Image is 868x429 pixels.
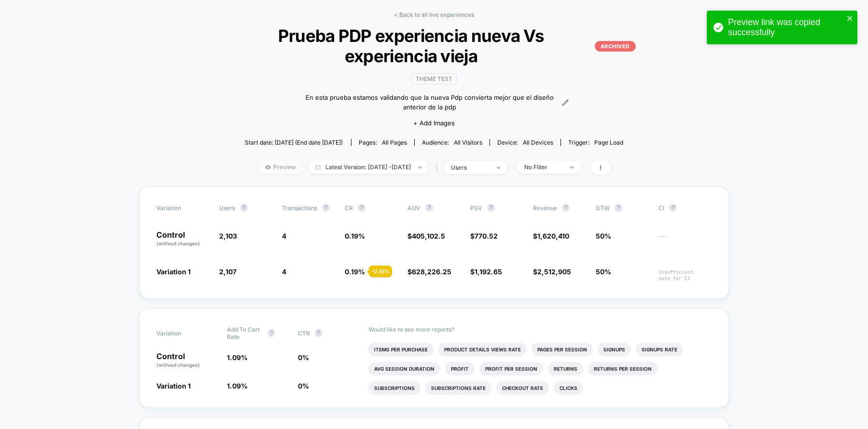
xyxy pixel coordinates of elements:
[411,73,457,84] span: Theme Test
[368,381,420,395] li: Subscriptions
[368,362,440,375] li: Avg Session Duration
[425,204,433,212] button: ?
[658,233,712,247] span: ---
[407,232,445,240] span: $
[470,232,498,240] span: $
[345,268,365,276] span: 0.19 %
[669,204,677,212] button: ?
[524,163,563,171] div: No Filter
[475,268,502,276] span: 1,192.65
[156,241,200,246] span: (without changes)
[533,232,569,240] span: $
[267,329,275,337] button: ?
[219,232,237,240] span: 2,103
[232,26,636,66] span: Prueba PDP experiencia nueva Vs experiencia vieja
[156,362,200,368] span: (without changes)
[636,343,683,356] li: Signups Rate
[615,204,622,212] button: ?
[282,232,286,240] span: 4
[240,204,248,212] button: ?
[219,204,235,212] span: users
[358,204,365,212] button: ?
[219,268,237,276] span: 2,107
[412,268,451,276] span: 628,226.25
[487,204,495,212] button: ?
[475,232,498,240] span: 770.52
[470,268,502,276] span: $
[497,167,500,169] img: end
[434,161,444,174] span: |
[227,382,248,390] span: 1.09 %
[570,166,574,168] img: end
[537,232,569,240] span: 1,620,410
[537,268,571,276] span: 2,512,905
[156,382,191,390] span: Variation 1
[596,232,611,240] span: 50%
[532,343,593,356] li: Pages Per Session
[588,362,658,375] li: Returns Per Session
[382,139,407,146] span: all pages
[227,326,263,340] span: Add To Cart Rate
[156,231,210,247] p: Control
[847,14,854,24] button: close
[156,352,217,369] p: Control
[658,204,712,212] span: CI
[523,139,553,146] span: all devices
[728,17,844,38] div: Preview link was copied successfully
[596,204,649,212] span: OTW
[368,343,434,356] li: Items Per Purchase
[298,330,310,337] span: CTR
[227,353,248,362] span: 1.09 %
[658,269,712,282] span: Insufficient data for CI
[298,353,309,362] span: 0 %
[245,139,343,146] span: Start date: [DATE] (End date [DATE])
[258,161,303,174] span: Preview
[479,362,543,375] li: Profit Per Session
[438,343,527,356] li: Product Details Views Rate
[345,204,353,212] span: CR
[299,93,559,112] span: En esta prueba estamos validando que la nueva Pdp convierta mejor que el diseño anterior de la pdp
[425,381,491,395] li: Subscriptions Rate
[413,119,455,127] span: + Add Images
[533,268,571,276] span: $
[454,139,482,146] span: All Visitors
[496,381,549,395] li: Checkout Rate
[595,41,636,52] p: ARCHIVED
[369,266,392,277] div: - 0.19 %
[548,362,583,375] li: Returns
[451,164,490,171] div: users
[359,139,407,146] div: Pages:
[394,11,474,18] a: < Back to all live experiences
[308,161,429,174] span: Latest Version: [DATE] - [DATE]
[368,326,712,333] p: Would like to see more reports?
[315,165,321,170] img: calendar
[470,204,482,212] span: PSV
[445,362,475,375] li: Profit
[156,326,210,340] span: Variation
[156,204,210,212] span: Variation
[596,268,611,276] span: 50%
[282,268,286,276] span: 4
[282,204,317,212] span: Transactions
[418,166,421,168] img: end
[533,204,557,212] span: Revenue
[594,139,623,146] span: Page Load
[568,139,623,146] div: Trigger:
[322,204,330,212] button: ?
[407,268,451,276] span: $
[562,204,570,212] button: ?
[315,329,322,337] button: ?
[554,381,583,395] li: Clicks
[345,232,365,240] span: 0.19 %
[298,382,309,390] span: 0 %
[407,204,420,212] span: AOV
[156,268,191,276] span: Variation 1
[422,139,482,146] div: Audience:
[412,232,445,240] span: 405,102.5
[598,343,631,356] li: Signups
[490,139,560,146] span: Device:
